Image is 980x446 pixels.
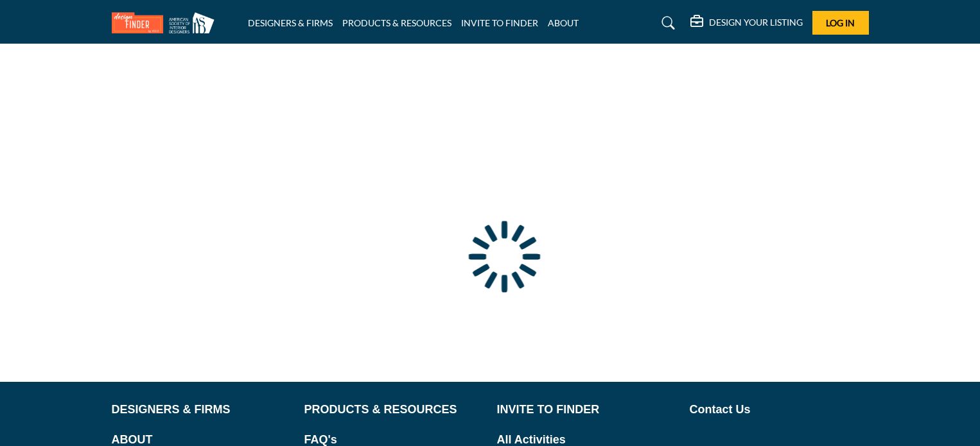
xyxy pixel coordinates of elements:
a: DESIGNERS & FIRMS [112,401,291,418]
a: DESIGNERS & FIRMS [248,17,333,28]
a: Search [649,13,683,33]
h5: DESIGN YOUR LISTING [709,17,803,28]
a: INVITE TO FINDER [461,17,538,28]
a: Contact Us [690,401,869,418]
span: Log In [826,17,855,28]
a: ABOUT [548,17,579,28]
button: Log In [812,11,869,35]
a: INVITE TO FINDER [497,401,676,418]
img: Site Logo [112,12,221,33]
a: PRODUCTS & RESOURCES [304,401,484,418]
div: DESIGN YOUR LISTING [690,15,803,31]
a: PRODUCTS & RESOURCES [342,17,451,28]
